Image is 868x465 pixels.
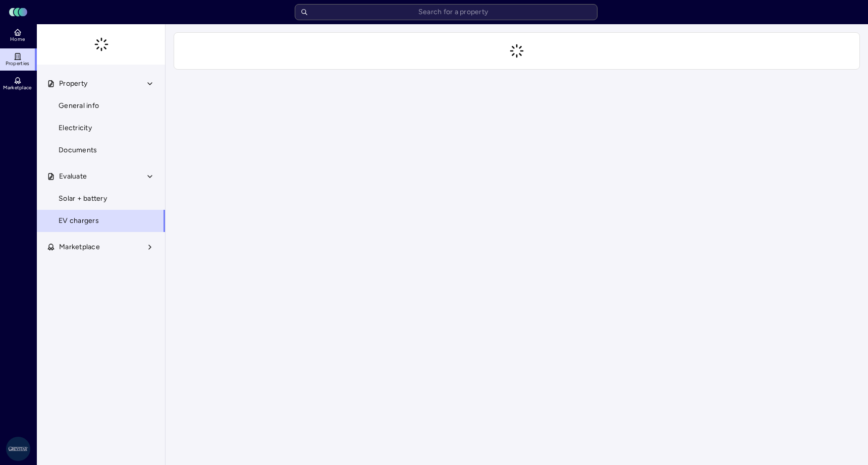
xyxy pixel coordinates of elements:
[36,139,166,161] a: Documents
[3,85,31,91] span: Marketplace
[10,36,25,42] span: Home
[37,165,166,188] button: Evaluate
[36,188,166,210] a: Solar + battery
[59,193,107,204] span: Solar + battery
[59,215,99,226] span: EV chargers
[295,4,598,20] input: Search for a property
[6,437,30,461] img: Greystar AS
[59,145,97,156] span: Documents
[59,123,92,134] span: Electricity
[36,117,166,139] a: Electricity
[36,95,166,117] a: General info
[37,236,166,258] button: Marketplace
[59,242,100,253] span: Marketplace
[37,73,166,95] button: Property
[6,61,30,67] span: Properties
[59,171,87,182] span: Evaluate
[36,210,166,232] a: EV chargers
[59,78,87,89] span: Property
[59,100,99,111] span: General info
